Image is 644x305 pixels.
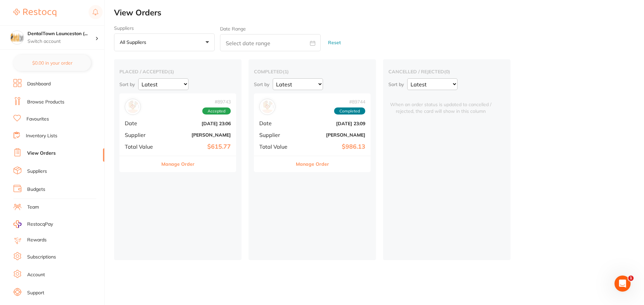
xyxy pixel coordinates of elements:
[164,121,231,126] b: [DATE] 23:06
[125,144,158,150] span: Total Value
[388,69,505,75] h2: cancelled / rejected ( 0 )
[26,133,57,139] a: Inventory Lists
[120,39,149,45] p: All suppliers
[13,55,91,71] button: $0.00 in your order
[13,5,56,20] a: Restocq Logo
[126,100,139,113] img: Henry Schein Halas
[298,132,365,138] b: [PERSON_NAME]
[259,120,293,126] span: Date
[13,220,21,228] img: RestocqPay
[628,276,634,281] span: 1
[388,93,493,115] span: When an order status is updated to cancelled / rejected, the card will show in this column
[614,276,631,292] iframe: Intercom live chat
[125,132,158,138] span: Supplier
[326,34,343,52] button: Reset
[202,107,231,115] span: Accepted
[13,220,53,228] a: RestocqPay
[119,81,135,87] p: Sort by
[119,69,236,75] h2: placed / accepted ( 1 )
[27,99,64,105] a: Browse Products
[220,26,246,31] label: Date Range
[261,100,274,113] img: Henry Schein Halas
[259,132,293,138] span: Supplier
[202,99,231,104] span: # 89743
[27,290,44,296] a: Support
[298,143,365,150] b: $986.13
[13,9,56,17] img: Restocq Logo
[388,81,404,87] p: Sort by
[259,144,293,150] span: Total Value
[254,69,371,75] h2: completed ( 1 )
[114,33,215,52] button: All suppliers
[161,156,195,172] button: Manage Order
[27,81,51,87] a: Dashboard
[119,93,236,172] div: Henry Schein Halas#89743AcceptedDate[DATE] 23:06Supplier[PERSON_NAME]Total Value$615.77Manage Order
[27,221,53,228] span: RestocqPay
[27,237,47,243] a: Rewards
[164,132,231,138] b: [PERSON_NAME]
[27,168,47,175] a: Suppliers
[27,186,45,193] a: Budgets
[220,34,321,51] input: Select date range
[114,25,215,31] label: Suppliers
[334,99,365,104] span: # 89744
[26,116,49,123] a: Favourites
[10,31,24,44] img: DentalTown Launceston (DentalTown 1)
[254,81,269,87] p: Sort by
[27,204,39,211] a: Team
[334,107,365,115] span: Completed
[298,121,365,126] b: [DATE] 23:09
[114,8,644,17] h2: View Orders
[27,254,56,260] a: Subscriptions
[164,143,231,150] b: $615.77
[27,272,45,278] a: Account
[296,156,329,172] button: Manage Order
[27,150,56,157] a: View Orders
[28,38,95,45] p: Switch account
[125,120,158,126] span: Date
[28,30,95,37] h4: DentalTown Launceston (DentalTown 1)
